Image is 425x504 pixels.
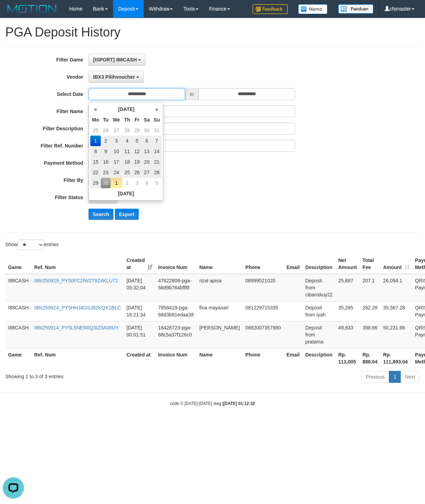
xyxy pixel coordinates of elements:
[152,114,162,125] th: Su
[124,274,155,301] td: [DATE] 05:32:04
[132,114,142,125] th: Fr
[302,301,335,321] td: Deposit from iyah
[111,178,122,188] td: 1
[101,125,111,136] td: 26
[360,254,380,274] th: Total Fee
[89,71,144,83] button: IBX3 Pilihvoucher
[90,167,101,178] td: 22
[101,178,111,188] td: 30
[111,157,122,167] td: 17
[284,254,302,274] th: Email
[152,146,162,157] td: 14
[5,240,59,250] label: Show entries
[389,371,401,383] a: 1
[155,301,196,321] td: 7858419-pga-68d3b81edaa38
[155,321,196,348] td: 16428723-pga-68c5a37f126c0
[90,125,101,136] td: 25
[122,125,132,136] td: 28
[302,348,335,368] th: Description
[124,301,155,321] td: [DATE] 16:21:34
[335,254,360,274] th: Net Amount
[196,274,242,301] td: rizal apisa
[400,371,420,383] a: Next
[243,348,284,368] th: Phone
[152,167,162,178] td: 28
[124,348,155,368] th: Created at
[380,321,412,348] td: 50,231.66
[115,209,139,220] button: Export
[89,209,113,220] button: Search
[152,125,162,136] td: 31
[152,178,162,188] td: 5
[243,274,284,301] td: 08999521020
[380,254,412,274] th: Amount: activate to sort column ascending
[31,254,124,274] th: Ref. Num
[142,114,152,125] th: Sa
[196,254,242,274] th: Name
[132,146,142,157] td: 12
[31,348,124,368] th: Ref. Num
[122,178,132,188] td: 2
[155,254,196,274] th: Invoice Num
[93,57,137,63] span: [ISPORT] I88CASH
[361,371,389,383] a: Previous
[298,4,328,14] img: Button%20Memo.svg
[122,136,132,146] td: 4
[223,401,255,406] strong: [DATE] 01:12:32
[335,274,360,301] td: 25,887
[170,401,255,406] small: code © [DATE]-[DATE] dwg |
[335,321,360,348] td: 49,833
[18,240,44,250] select: Showentries
[185,88,198,100] span: to
[5,4,59,14] img: MOTION_logo.png
[132,136,142,146] td: 5
[196,348,242,368] th: Name
[196,321,242,348] td: [PERSON_NAME]
[335,301,360,321] td: 35,285
[90,188,162,199] th: [DATE]
[101,114,111,125] th: Tu
[132,157,142,167] td: 19
[34,278,118,283] a: I86I250929_PY50FC2IW2T9Z4KLU72
[90,146,101,157] td: 8
[124,254,155,274] th: Created at: activate to sort column ascending
[5,321,31,348] td: I88CASH
[122,157,132,167] td: 18
[111,114,122,125] th: We
[101,104,152,114] th: [DATE]
[5,348,31,368] th: Game
[5,301,31,321] td: I88CASH
[101,167,111,178] td: 23
[243,301,284,321] td: 081229715335
[380,301,412,321] td: 35,567.28
[302,274,335,301] td: Deposit from cibanskuy22
[89,54,145,66] button: [ISPORT] I88CASH
[5,274,31,301] td: I88CASH
[90,114,101,125] th: Mo
[101,157,111,167] td: 16
[380,274,412,301] td: 26,094.1
[111,146,122,157] td: 10
[93,74,135,80] span: IBX3 Pilihvoucher
[302,321,335,348] td: Deposit from pratama
[122,114,132,125] th: Th
[142,157,152,167] td: 20
[302,254,335,274] th: Description
[380,348,412,368] th: Rp. 111,893.04
[243,321,284,348] td: 0882007357880
[111,167,122,178] td: 24
[142,178,152,188] td: 4
[152,157,162,167] td: 21
[5,370,172,380] div: Showing 1 to 3 of 3 entries
[90,178,101,188] td: 29
[335,348,360,368] th: Rp. 111,005
[338,4,373,14] img: panduan.png
[360,301,380,321] td: 282.28
[142,146,152,157] td: 13
[5,254,31,274] th: Game
[253,4,288,14] img: Feedback.jpg
[90,136,101,146] td: 1
[34,325,119,330] a: I86I250914_PY5L5NER0Q3IZ0A06UY
[142,167,152,178] td: 27
[101,136,111,146] td: 2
